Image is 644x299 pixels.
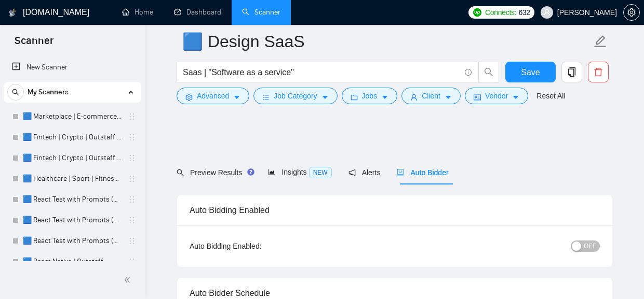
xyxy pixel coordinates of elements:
span: Auto Bidder [397,168,448,177]
span: holder [128,112,136,121]
span: Scanner [6,33,62,55]
img: upwork-logo.png [473,8,481,17]
a: 🟦 React Test with Prompts (Mid Rates) [23,231,122,251]
span: Preview Results [177,168,251,177]
a: Reset All [536,90,565,102]
span: search [8,89,23,96]
span: caret-down [445,93,452,101]
span: NEW [309,167,332,178]
span: user [410,93,418,101]
span: search [479,67,499,77]
span: idcard [474,93,481,101]
span: area-chart [268,168,275,176]
span: Save [521,66,540,79]
span: holder [128,216,136,224]
span: holder [128,195,136,204]
a: 🟦 Marketplace | E-commerce | Outstaff [23,106,122,127]
span: Insights [268,168,331,176]
span: Connects: [485,7,516,18]
span: holder [128,258,136,266]
span: Client [422,90,440,102]
div: Auto Bidding Enabled: [190,240,326,252]
span: bars [262,93,270,101]
div: Tooltip anchor [246,167,256,177]
span: caret-down [321,93,329,101]
img: logo [9,5,16,21]
button: barsJob Categorycaret-down [253,88,337,104]
input: Search Freelance Jobs... [183,66,460,79]
span: copy [562,67,582,77]
input: Scanner name... [182,29,592,54]
a: 🟦 React Test with Prompts (Max) [23,189,122,210]
button: idcardVendorcaret-down [465,88,528,104]
span: 632 [518,7,530,18]
span: info-circle [465,69,472,76]
a: New Scanner [12,57,133,78]
span: robot [397,169,404,176]
span: OFF [584,240,596,252]
li: New Scanner [4,57,141,78]
a: 🟦 Fintech | Crypto | Outstaff (Max - High Rates) [23,127,122,148]
span: search [177,169,184,176]
button: search [7,84,24,101]
a: 🟦 Fintech | Crypto | Outstaff (Mid Rates) [23,148,122,168]
span: caret-down [233,93,240,101]
button: setting [623,4,640,21]
span: setting [624,8,639,17]
span: holder [128,154,136,162]
span: My Scanners [28,82,69,103]
a: homeHome [122,8,153,17]
span: delete [588,67,608,77]
span: edit [594,35,607,48]
iframe: Intercom live chat [609,264,634,289]
span: Vendor [485,90,508,102]
a: 🟦 React Native | Outstaff [23,251,122,272]
button: folderJobscaret-down [342,88,398,104]
div: Auto Bidding Enabled [190,195,600,225]
span: caret-down [512,93,519,101]
span: caret-down [381,93,388,101]
span: Jobs [362,90,378,102]
span: Advanced [197,90,229,102]
button: delete [588,62,609,82]
span: Job Category [274,90,317,102]
button: settingAdvancedcaret-down [177,88,249,104]
span: holder [128,133,136,141]
span: Alerts [348,168,381,177]
button: search [478,62,499,82]
span: notification [348,169,356,176]
span: user [543,9,551,16]
button: copy [561,62,582,82]
a: 🟦 React Test with Prompts (High) [23,210,122,231]
button: Save [505,62,556,82]
span: holder [128,175,136,183]
span: holder [128,237,136,245]
span: double-left [124,275,134,285]
a: searchScanner [242,8,280,17]
a: dashboardDashboard [174,8,221,17]
a: 🟦 Healthcare | Sport | Fitness | Outstaff [23,168,122,189]
button: userClientcaret-down [401,88,461,104]
span: folder [351,93,358,101]
span: setting [185,93,193,101]
a: setting [623,8,640,17]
